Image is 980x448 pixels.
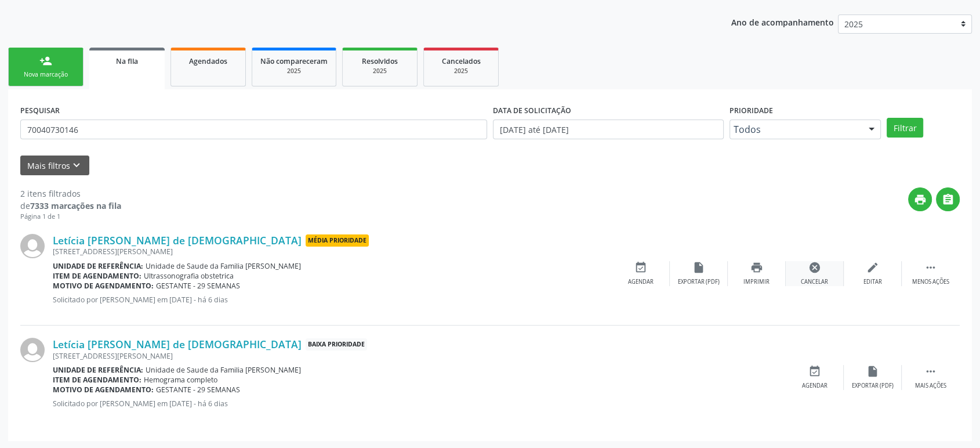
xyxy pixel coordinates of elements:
a: Letícia [PERSON_NAME] de [DEMOGRAPHIC_DATA] [53,234,302,247]
span: Unidade de Saude da Familia [PERSON_NAME] [146,261,301,271]
div: de [20,200,121,212]
img: img [20,338,45,362]
div: Página 1 de 1 [20,212,121,222]
span: Média Prioridade [306,234,369,247]
i: event_available [808,365,821,378]
i: edit [866,261,879,274]
b: Unidade de referência: [53,365,143,375]
span: Não compareceram [260,56,328,66]
b: Unidade de referência: [53,261,143,271]
div: Exportar (PDF) [852,382,894,390]
div: Nova marcação [17,70,75,79]
span: Unidade de Saude da Familia [PERSON_NAME] [146,365,301,375]
div: 2025 [260,67,328,75]
span: Baixa Prioridade [306,338,367,351]
p: Solicitado por [PERSON_NAME] em [DATE] - há 6 dias [53,295,612,305]
i: print [750,261,763,274]
div: [STREET_ADDRESS][PERSON_NAME] [53,351,786,361]
span: Na fila [116,56,138,66]
i: insert_drive_file [692,261,705,274]
div: Editar [863,278,882,286]
div: person_add [39,55,52,67]
b: Motivo de agendamento: [53,281,154,291]
span: Resolvidos [362,56,398,66]
span: Hemograma completo [144,375,217,385]
b: Item de agendamento: [53,271,141,281]
div: 2025 [351,67,409,75]
input: Nome, CNS [20,120,487,139]
label: DATA DE SOLICITAÇÃO [493,102,571,120]
label: Prioridade [729,102,773,120]
button: print [908,187,932,211]
div: Agendar [628,278,654,286]
b: Motivo de agendamento: [53,385,154,395]
span: Ultrassonografia obstetrica [144,271,234,281]
button: Mais filtroskeyboard_arrow_down [20,156,89,176]
div: 2025 [432,67,490,75]
i: insert_drive_file [866,365,879,378]
input: Selecione um intervalo [493,120,724,139]
span: GESTANTE - 29 SEMANAS [156,281,240,291]
span: GESTANTE - 29 SEMANAS [156,385,240,395]
button: Filtrar [887,118,923,138]
button:  [936,187,960,211]
i: keyboard_arrow_down [70,159,83,172]
i: cancel [808,261,821,274]
div: 2 itens filtrados [20,187,121,200]
strong: 7333 marcações na fila [30,200,121,211]
a: Letícia [PERSON_NAME] de [DEMOGRAPHIC_DATA] [53,338,302,351]
b: Item de agendamento: [53,375,141,385]
p: Ano de acompanhamento [731,15,834,29]
i: event_available [634,261,647,274]
div: Exportar (PDF) [678,278,720,286]
i: print [914,193,927,206]
div: [STREET_ADDRESS][PERSON_NAME] [53,247,612,256]
span: Todos [734,124,858,135]
i:  [924,365,937,378]
div: Menos ações [912,278,949,286]
span: Cancelados [442,56,481,66]
p: Solicitado por [PERSON_NAME] em [DATE] - há 6 dias [53,399,786,409]
label: PESQUISAR [20,102,60,120]
div: Agendar [802,382,827,390]
span: Agendados [189,56,227,66]
i:  [924,261,937,274]
div: Cancelar [801,278,828,286]
div: Mais ações [915,382,946,390]
i:  [942,193,954,206]
img: img [20,234,45,258]
div: Imprimir [743,278,770,286]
